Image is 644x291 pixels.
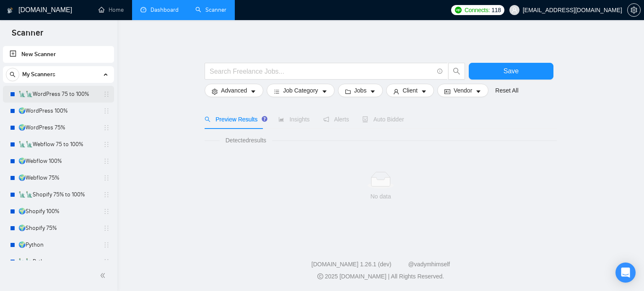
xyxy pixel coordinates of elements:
span: search [205,116,210,122]
a: 🗽🗽WordPress 75 to 100% [18,86,98,103]
div: No data [211,192,550,201]
button: setting [627,3,641,17]
a: setting [627,7,641,13]
span: holder [103,108,110,114]
span: folder [345,88,351,95]
a: 🌍Shopify 100% [18,203,98,220]
button: barsJob Categorycaret-down [267,84,334,97]
span: Auto Bidder [362,116,404,123]
button: Save [469,63,553,80]
span: setting [212,88,218,95]
button: settingAdvancedcaret-down [205,84,263,97]
span: notification [323,116,329,122]
li: New Scanner [3,46,114,63]
a: 🗽🗽Shopify 75% to 100% [18,186,98,203]
span: holder [103,191,110,198]
a: 🌍Python [18,237,98,253]
a: 🌍Shopify 75% [18,220,98,237]
div: Open Intercom Messenger [615,263,636,283]
div: 2025 [DOMAIN_NAME] | All Rights Reserved. [124,272,637,281]
span: holder [103,158,110,165]
img: upwork-logo.png [455,7,462,13]
span: My Scanners [22,66,55,83]
span: area-chart [278,116,284,122]
span: holder [103,242,110,248]
a: Reset All [495,86,518,95]
span: caret-down [370,88,376,95]
a: 🌍Webflow 100% [18,153,98,170]
span: Alerts [323,116,349,123]
span: caret-down [421,88,427,95]
a: New Scanner [10,46,107,63]
span: search [449,67,465,75]
button: folderJobscaret-down [338,84,383,97]
span: holder [103,208,110,215]
span: holder [103,124,110,131]
span: caret-down [322,88,327,95]
span: info-circle [437,69,443,74]
a: @vadymhimself [408,261,450,268]
a: [DOMAIN_NAME] 1.26.1 (dev) [312,261,392,268]
span: holder [103,141,110,148]
img: logo [7,4,13,17]
span: Client [402,86,418,95]
span: Insights [278,116,309,123]
span: Save [504,66,519,76]
span: holder [103,225,110,232]
span: 118 [491,5,501,15]
span: idcard [444,88,450,95]
span: Jobs [354,86,367,95]
a: 🌍Webflow 75% [18,170,98,186]
a: 🗽🗽Webflow 75 to 100% [18,136,98,153]
span: Connects: [465,5,490,15]
div: Tooltip anchor [261,115,268,123]
span: user [393,88,399,95]
span: Vendor [454,86,472,95]
button: idcardVendorcaret-down [437,84,488,97]
span: setting [628,7,640,13]
span: holder [103,91,110,98]
a: homeHome [99,6,124,13]
span: Advanced [221,86,247,95]
a: 🗽🗽Python [18,253,98,270]
a: 🌍WordPress 75% [18,119,98,136]
button: userClientcaret-down [386,84,434,97]
span: search [6,72,19,77]
span: Preview Results [205,116,265,123]
span: double-left [100,271,108,280]
button: search [6,68,19,81]
span: caret-down [250,88,256,95]
span: copyright [317,273,323,279]
a: searchScanner [195,6,226,13]
span: holder [103,258,110,265]
a: dashboardDashboard [140,6,179,13]
a: 🌍WordPress 100% [18,103,98,119]
input: Search Freelance Jobs... [210,66,434,77]
span: caret-down [475,88,481,95]
span: bars [274,88,280,95]
span: holder [103,175,110,181]
span: Job Category [283,86,318,95]
span: robot [362,116,368,122]
span: user [512,7,517,13]
span: Detected results [220,136,272,145]
span: Scanner [5,27,50,44]
button: search [448,63,465,80]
